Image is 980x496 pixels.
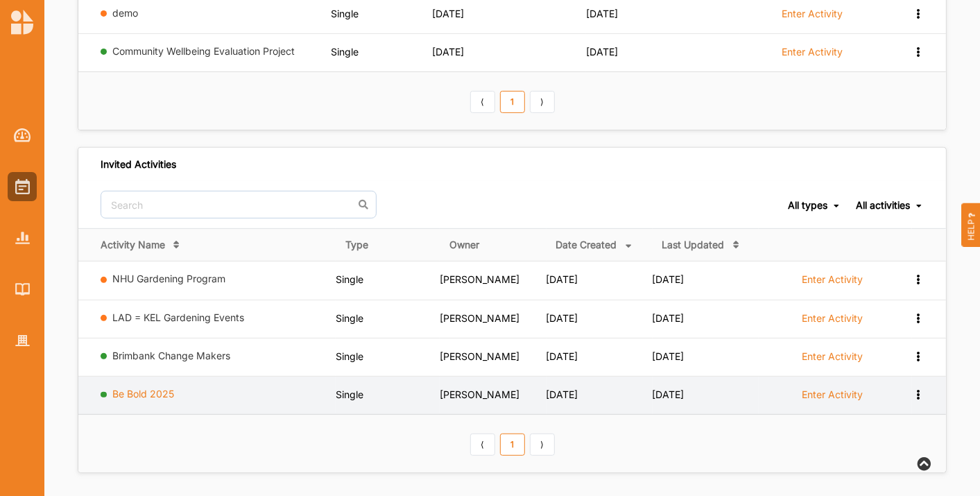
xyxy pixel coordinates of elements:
img: Organisation [15,335,30,347]
a: demo [113,7,139,19]
span: [PERSON_NAME] [440,273,519,285]
div: All types [789,199,828,212]
div: Invited Activities [101,158,176,171]
a: Enter Activity [802,311,863,332]
span: [DATE] [586,46,618,58]
span: [DATE] [547,273,578,285]
th: Type [336,229,439,262]
span: Single [331,8,359,19]
input: Search [101,191,377,219]
span: [DATE] [653,350,685,362]
div: Pagination Navigation [467,431,557,455]
a: Activities [8,172,37,201]
span: Single [336,273,363,285]
a: 1 [500,91,525,113]
a: Brimbank Change Makers [113,350,231,361]
a: Enter Activity [802,273,863,293]
a: Organisation [8,326,37,355]
div: Activity Name [101,239,165,251]
label: Enter Activity [802,350,863,363]
div: Date Created [556,239,617,251]
a: Reports [8,223,37,253]
div: Last Updated [662,239,725,251]
label: Enter Activity [802,273,863,286]
span: [PERSON_NAME] [440,312,519,324]
img: Dashboard [14,128,31,142]
img: logo [11,10,33,35]
a: Enter Activity [802,350,863,370]
a: NHU Gardening Program [113,273,226,284]
a: Enter Activity [782,45,843,66]
span: [DATE] [547,312,578,324]
label: Enter Activity [802,312,863,325]
span: [PERSON_NAME] [440,350,519,362]
a: LAD = KEL Gardening Events [113,311,245,323]
a: Be Bold 2025 [113,388,175,400]
span: [DATE] [586,8,618,19]
span: Single [336,388,363,400]
img: Activities [15,179,30,194]
a: 1 [500,434,525,456]
th: Owner [440,229,547,262]
div: All activities [857,199,911,212]
span: Single [336,350,363,362]
a: Previous item [470,91,495,113]
img: Reports [15,232,30,243]
span: Single [331,46,359,58]
a: Library [8,275,37,304]
a: Community Wellbeing Evaluation Project [113,45,295,57]
span: [DATE] [432,46,464,58]
a: Enter Activity [802,388,863,409]
a: Next item [530,91,555,113]
span: [DATE] [432,8,464,19]
span: [DATE] [653,312,685,324]
div: Pagination Navigation [467,89,557,112]
span: [DATE] [653,273,685,285]
span: [DATE] [653,388,685,400]
label: Enter Activity [802,388,863,401]
a: Enter Activity [782,7,843,28]
a: Dashboard [8,121,37,150]
span: [DATE] [547,388,578,400]
a: Previous item [470,434,495,456]
label: Enter Activity [782,8,843,20]
a: Next item [530,434,555,456]
span: [PERSON_NAME] [440,388,519,400]
img: Library [15,283,30,295]
span: [DATE] [547,350,578,362]
span: Single [336,312,363,324]
label: Enter Activity [782,46,843,58]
